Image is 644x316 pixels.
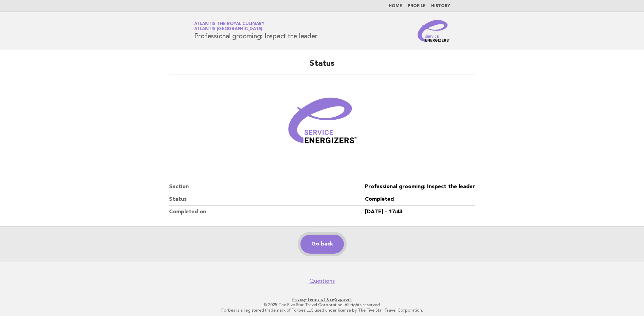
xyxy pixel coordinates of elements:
dd: [DATE] - 17:43 [365,206,475,218]
p: © 2025 The Five Star Travel Corporation. All rights reserved. [114,302,530,308]
dd: Completed [365,193,475,206]
a: Home [389,4,402,8]
h1: Professional grooming: Inspect the leader [194,22,317,40]
span: Atlantis [GEOGRAPHIC_DATA] [194,27,263,32]
dt: Status [169,193,365,206]
h2: Status [169,58,475,75]
a: Go back [300,235,344,254]
a: Privacy [292,297,306,302]
p: · · [114,297,530,302]
img: Verified [281,83,363,164]
a: Support [335,297,352,302]
a: Atlantis the Royal CulinaryAtlantis [GEOGRAPHIC_DATA] [194,22,264,31]
a: Profile [408,4,426,8]
a: Questions [309,278,335,284]
a: History [431,4,450,8]
a: Terms of Use [307,297,334,302]
dt: Completed on [169,206,365,218]
dt: Section [169,181,365,193]
img: Service Energizers [418,20,450,42]
p: Forbes is a registered trademark of Forbes LLC used under license by The Five Star Travel Corpora... [114,308,530,313]
dd: Professional grooming: Inspect the leader [365,181,475,193]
